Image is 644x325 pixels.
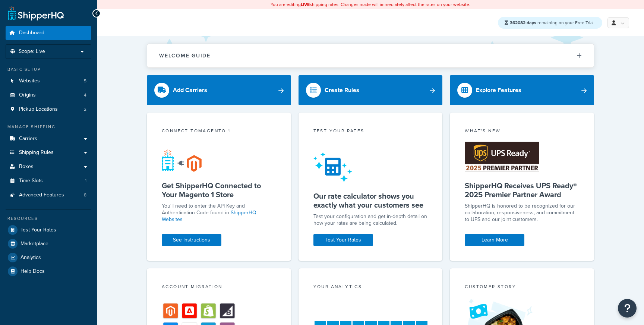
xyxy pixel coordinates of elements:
[6,160,91,174] a: Boxes
[19,78,40,84] span: Websites
[6,74,91,88] a: Websites5
[6,251,91,264] a: Analytics
[162,203,276,223] p: You'll need to enter the API Key and Authentication Code found in
[159,53,211,59] h2: Welcome Guide
[19,178,43,184] span: Time Slots
[6,132,91,146] a: Carriers
[85,178,86,184] span: 1
[6,188,91,202] a: Advanced Features8
[84,192,86,198] span: 8
[313,234,373,246] a: Test Your Rates
[84,92,86,98] span: 4
[6,223,91,237] a: Test Your Rates
[313,283,428,292] div: Your Analytics
[465,234,524,246] a: Learn More
[20,268,45,275] span: Help Docs
[162,209,256,223] a: ShipperHQ Websites
[6,66,91,73] div: Basic Setup
[19,164,34,170] span: Boxes
[301,1,310,8] b: LIVE
[162,181,276,199] h5: Get ShipperHQ Connected to Your Magento 1 Store
[162,234,221,246] a: See Instructions
[465,283,579,292] div: Customer Story
[147,75,291,105] a: Add Carriers
[19,92,36,98] span: Origins
[6,124,91,130] div: Manage Shipping
[465,203,579,223] p: ShipperHQ is honored to be recognized for our collaboration, responsiveness, and commitment to UP...
[19,48,45,55] span: Scope: Live
[20,255,41,261] span: Analytics
[313,127,428,136] div: Test your rates
[476,85,521,95] div: Explore Features
[299,75,443,105] a: Create Rules
[84,106,86,113] span: 2
[173,85,207,95] div: Add Carriers
[510,19,536,26] strong: 362082 days
[19,192,64,198] span: Advanced Features
[6,146,91,160] a: Shipping Rules
[6,88,91,102] a: Origins4
[313,192,428,209] h5: Our rate calculator shows you exactly what your customers see
[19,106,58,113] span: Pickup Locations
[84,78,86,84] span: 5
[162,127,276,136] div: Connect to Magento 1
[6,88,91,102] li: Origins
[6,188,91,202] li: Advanced Features
[6,174,91,188] li: Time Slots
[19,136,37,142] span: Carriers
[510,19,594,26] span: remaining on your Free Trial
[6,102,91,116] a: Pickup Locations2
[19,30,44,36] span: Dashboard
[465,127,579,136] div: What's New
[465,181,579,199] h5: ShipperHQ Receives UPS Ready® 2025 Premier Partner Award
[20,241,48,247] span: Marketplace
[6,265,91,278] a: Help Docs
[6,237,91,250] a: Marketplace
[162,149,202,172] img: connect-shq-magento-24cdf84b.svg
[19,149,54,156] span: Shipping Rules
[618,299,637,318] button: Open Resource Center
[147,44,594,67] button: Welcome Guide
[313,213,428,227] div: Test your configuration and get in-depth detail on how your rates are being calculated.
[450,75,594,105] a: Explore Features
[6,215,91,222] div: Resources
[6,26,91,40] a: Dashboard
[6,174,91,188] a: Time Slots1
[6,74,91,88] li: Websites
[6,102,91,116] li: Pickup Locations
[20,227,56,233] span: Test Your Rates
[162,283,276,292] div: Account Migration
[325,85,359,95] div: Create Rules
